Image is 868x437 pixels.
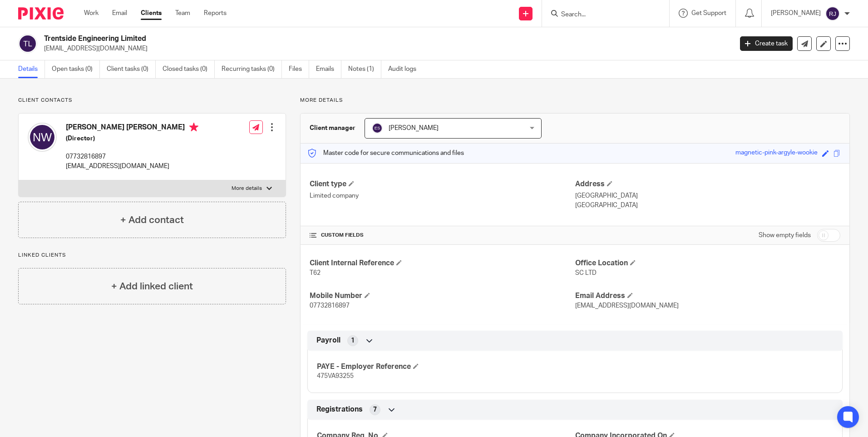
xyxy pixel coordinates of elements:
a: Open tasks (0) [52,60,100,78]
a: Files [289,60,309,78]
span: [PERSON_NAME] [389,125,439,131]
h4: Mobile Number [310,291,575,301]
p: [GEOGRAPHIC_DATA] [575,201,840,210]
h4: Client type [310,179,575,189]
a: Work [84,9,99,18]
input: Search [560,11,642,19]
p: 07732816897 [66,152,198,161]
p: More details [300,97,850,104]
p: [GEOGRAPHIC_DATA] [575,191,840,200]
h4: CUSTOM FIELDS [310,232,575,239]
img: Pixie [18,7,64,20]
p: [PERSON_NAME] [771,9,821,18]
img: svg%3E [372,123,383,134]
span: Registrations [316,405,363,414]
a: Emails [316,60,341,78]
span: SC LTD [575,270,597,276]
a: Closed tasks (0) [163,60,215,78]
h4: PAYE - Employer Reference [317,362,575,372]
a: Create task [740,36,793,51]
p: More details [232,185,262,192]
p: Client contacts [18,97,286,104]
span: T62 [310,270,321,276]
span: 7 [373,405,377,414]
a: Recurring tasks (0) [222,60,282,78]
i: Primary [189,123,198,132]
h3: Client manager [310,124,355,133]
h2: Trentside Engineering Limited [44,34,590,44]
h4: + Add contact [120,213,184,227]
p: [EMAIL_ADDRESS][DOMAIN_NAME] [44,44,726,53]
p: Limited company [310,191,575,200]
h4: Address [575,179,840,189]
img: svg%3E [28,123,57,152]
a: Details [18,60,45,78]
a: Clients [141,9,162,18]
a: Team [175,9,190,18]
span: 475VA93255 [317,373,354,379]
a: Email [112,9,127,18]
a: Audit logs [388,60,423,78]
h4: Office Location [575,258,840,268]
span: 07732816897 [310,303,350,309]
p: Linked clients [18,252,286,259]
label: Show empty fields [759,231,811,240]
div: magnetic-pink-argyle-wookie [735,148,818,159]
h4: [PERSON_NAME] [PERSON_NAME] [66,123,198,134]
h4: + Add linked client [111,279,193,293]
a: Client tasks (0) [107,60,156,78]
h4: Email Address [575,291,840,301]
span: Payroll [316,336,340,345]
span: Get Support [691,10,726,16]
a: Reports [204,9,227,18]
img: svg%3E [825,6,840,21]
h5: (Director) [66,134,198,143]
p: Master code for secure communications and files [307,149,464,158]
img: svg%3E [18,34,37,53]
span: [EMAIL_ADDRESS][DOMAIN_NAME] [575,303,679,309]
span: 1 [351,336,355,345]
p: [EMAIL_ADDRESS][DOMAIN_NAME] [66,162,198,171]
h4: Client Internal Reference [310,258,575,268]
a: Notes (1) [348,60,381,78]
